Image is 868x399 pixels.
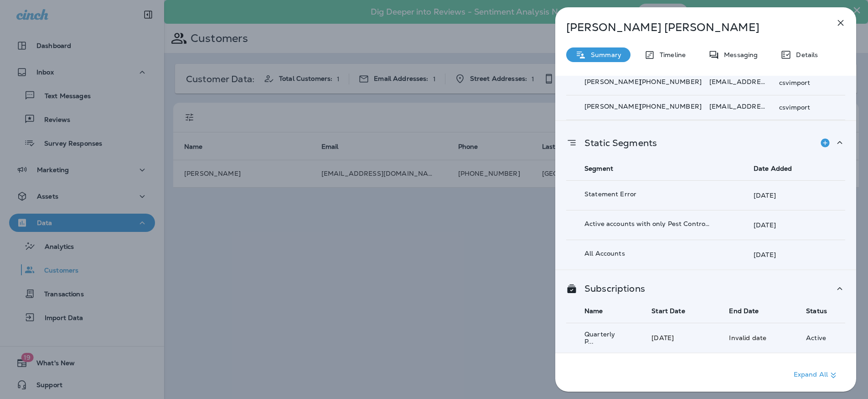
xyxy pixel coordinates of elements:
span: Segment [584,164,613,173]
p: [PHONE_NUMBER] [640,78,708,85]
p: [DATE] [754,192,776,199]
p: Messaging [719,51,758,58]
p: Details [791,51,818,58]
span: Start Date [651,307,685,315]
p: Statement Error [584,190,710,198]
p: Expand All [794,370,839,381]
span: Status [806,307,827,315]
td: [DATE] [633,323,711,352]
button: Expand All [790,367,842,383]
span: Date Added [754,164,792,173]
p: [DATE] [754,221,776,229]
p: csvimport [779,79,810,86]
p: [PERSON_NAME] [584,78,644,85]
button: Add to Static Segment [816,134,834,152]
td: Invalid date [711,323,788,352]
p: [PERSON_NAME] [584,103,644,110]
p: pellenik@aol.com [709,103,769,110]
p: Summary [586,51,621,58]
p: pellenik@aol.com [709,78,769,85]
span: Name [584,307,603,315]
span: End Date [729,307,759,315]
p: Active [806,334,826,341]
p: Timeline [655,51,686,58]
p: [PHONE_NUMBER] [640,103,708,110]
p: Static Segments [577,139,657,147]
p: [PERSON_NAME] [PERSON_NAME] [566,21,815,34]
p: Subscriptions [577,285,645,292]
span: Quarterly P... [584,330,615,346]
p: [DATE] [754,251,776,258]
p: Active accounts with only Pest Control.csv [584,220,710,227]
p: csvimport [779,104,810,111]
p: All Accounts [584,250,710,257]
